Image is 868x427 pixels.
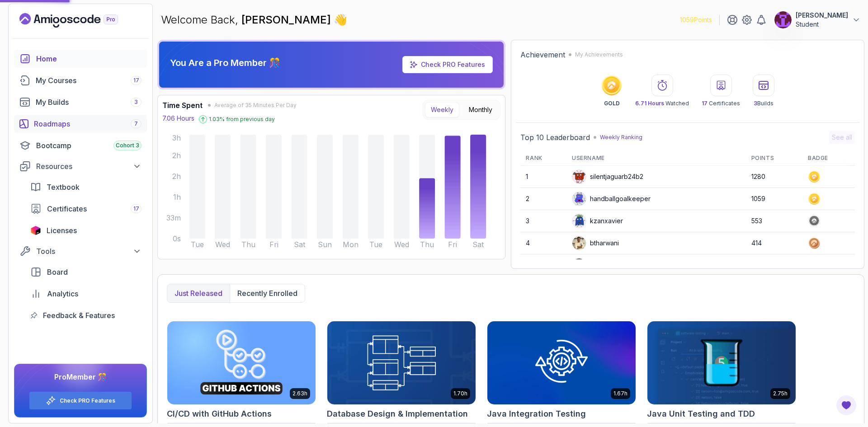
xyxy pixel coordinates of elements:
p: Builds [754,100,774,107]
td: 1280 [746,166,802,188]
a: board [25,263,147,281]
span: 👋 [334,13,347,27]
button: Check PRO Features [29,391,132,410]
div: Resources [36,161,142,172]
td: 553 [746,210,802,232]
tspan: 1h [173,192,181,202]
img: default monster avatar [572,214,586,228]
th: Username [566,151,746,166]
h2: Database Design & Implementation [327,408,468,420]
img: Java Integration Testing card [487,321,636,404]
tspan: Tue [369,240,382,249]
button: Tools [14,243,147,259]
a: roadmaps [14,115,147,133]
td: 2 [520,188,566,210]
p: Weekly Ranking [600,134,642,141]
tspan: Wed [215,240,230,249]
span: Licenses [47,225,77,236]
span: Certificates [47,203,87,214]
span: 3 [134,99,138,106]
div: handballgoalkeeper [572,192,651,206]
p: 1059 Points [680,15,712,24]
td: 3 [520,210,566,232]
tspan: Sun [318,240,332,249]
button: Recently enrolled [230,284,305,302]
p: 1.03 % from previous day [209,116,275,123]
a: Check PRO Features [60,397,115,404]
p: Just released [175,288,222,299]
div: My Courses [36,75,142,86]
div: Tools [36,246,142,257]
tspan: Fri [448,240,457,249]
img: user profile image [774,11,792,28]
span: Textbook [47,182,80,192]
p: 1.70h [453,390,467,397]
span: 7 [134,120,138,127]
td: 414 [746,232,802,254]
a: courses [14,71,147,89]
p: Recently enrolled [237,288,297,299]
div: btharwani [572,236,619,250]
div: Apply5489 [572,258,623,272]
h2: Top 10 Leaderboard [520,132,590,143]
button: See all [829,131,855,144]
img: user profile image [572,258,586,272]
p: My Achievements [575,51,623,58]
p: 2.63h [292,390,307,397]
td: 1059 [746,188,802,210]
p: Watched [635,100,689,107]
tspan: Thu [420,240,434,249]
td: 282 [746,254,802,277]
span: Average of 35 Minutes Per Day [214,102,297,109]
span: Cohort 3 [116,142,139,149]
tspan: 0s [173,234,181,243]
p: [PERSON_NAME] [796,11,848,20]
h2: CI/CD with GitHub Actions [167,408,272,420]
tspan: 3h [172,133,181,142]
h3: Time Spent [162,100,203,111]
tspan: 2h [172,172,181,181]
button: Weekly [425,102,459,117]
div: Home [36,53,142,64]
th: Points [746,151,802,166]
a: certificates [25,200,147,218]
a: home [14,50,147,68]
a: feedback [25,306,147,324]
p: You Are a Pro Member 🎊 [170,56,280,69]
div: silentjaguarb24b2 [572,169,643,184]
a: Check PRO Features [402,56,493,73]
span: Board [47,267,68,277]
h2: Java Integration Testing [487,408,586,420]
span: Analytics [47,288,78,299]
p: GOLD [604,100,620,107]
span: [PERSON_NAME] [241,13,334,26]
div: Roadmaps [34,118,142,129]
img: jetbrains icon [30,226,41,235]
span: 6.71 Hours [635,100,664,107]
img: Java Unit Testing and TDD card [647,321,796,404]
h2: Java Unit Testing and TDD [647,408,755,420]
p: Certificates [702,100,740,107]
a: textbook [25,178,147,196]
p: 1.67h [613,390,627,397]
p: Welcome Back, [161,13,347,27]
a: bootcamp [14,136,147,155]
p: 7.06 Hours [162,114,194,123]
a: licenses [25,221,147,239]
a: builds [14,93,147,111]
a: Landing page [19,13,139,28]
td: 4 [520,232,566,254]
a: analytics [25,285,147,303]
img: default monster avatar [572,170,586,183]
button: Monthly [463,102,498,117]
tspan: 33m [166,213,181,222]
tspan: Thu [241,240,255,249]
img: user profile image [572,236,586,250]
span: 3 [754,100,757,107]
p: 2.75h [773,390,788,397]
h2: Achievement [520,49,565,60]
tspan: 2h [172,151,181,160]
tspan: Fri [269,240,278,249]
tspan: Mon [343,240,359,249]
div: Bootcamp [36,140,142,151]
